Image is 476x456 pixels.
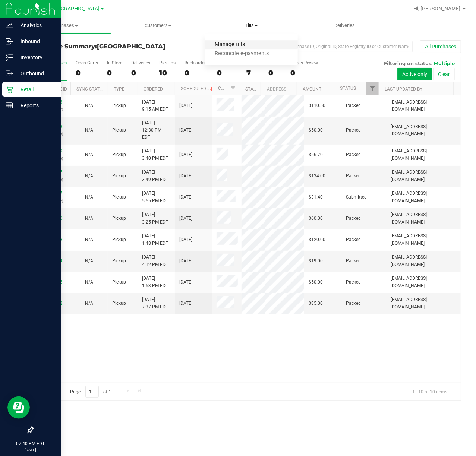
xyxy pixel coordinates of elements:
span: Not Applicable [85,173,93,178]
a: Sync Status [76,86,105,92]
span: [DATE] 1:53 PM EDT [142,275,168,289]
span: Multiple [434,60,455,66]
button: All Purchases [420,40,461,53]
div: In Store [107,60,122,66]
p: Inbound [13,37,58,46]
span: Deliveries [324,22,365,29]
span: Packed [346,257,361,265]
span: [DATE] [179,215,192,222]
div: 0 [131,69,150,77]
a: Last Updated By [385,86,422,92]
button: N/A [85,172,93,180]
span: Pickup [112,300,126,307]
button: N/A [85,215,93,222]
div: 0 [290,69,318,77]
span: Packed [346,300,361,307]
button: N/A [85,279,93,286]
div: 0 [268,69,281,77]
span: Packed [346,172,361,180]
span: $50.00 [309,279,323,286]
span: Page of 1 [64,386,117,398]
p: Retail [13,85,58,94]
span: Pickup [112,215,126,222]
div: Back-orders [185,60,208,66]
div: 0 [107,69,122,77]
inline-svg: Inbound [6,38,13,45]
button: N/A [85,151,93,158]
span: Pickup [112,236,126,243]
span: 1 - 10 of 10 items [406,386,453,397]
a: Customers [111,18,204,34]
span: [EMAIL_ADDRESS][DOMAIN_NAME] [391,296,456,310]
span: [DATE] [179,257,192,265]
a: Purchases [18,18,111,34]
span: [DATE] 7:37 PM EDT [142,296,168,310]
p: Reports [13,101,58,110]
span: $60.00 [309,215,323,222]
div: 10 [159,69,176,77]
span: [GEOGRAPHIC_DATA] [49,6,100,12]
span: Filtering on status: [384,60,432,66]
button: Clear [433,68,455,80]
a: Ordered [144,86,163,92]
a: Type [114,86,124,92]
p: [DATE] [3,447,58,453]
span: $120.00 [309,236,325,243]
span: [DATE] 3:49 PM EDT [142,169,168,183]
div: 0 [76,69,98,77]
span: Pickup [112,151,126,158]
p: Analytics [13,21,58,30]
span: Tills [205,22,298,29]
span: [EMAIL_ADDRESS][DOMAIN_NAME] [391,232,456,247]
input: Search Purchase ID, Original ID, State Registry ID or Customer Name... [264,41,413,52]
span: [DATE] 1:48 PM EDT [142,232,168,247]
span: Purchases [18,22,111,29]
div: Needs Review [290,60,318,66]
span: [EMAIL_ADDRESS][DOMAIN_NAME] [391,254,456,268]
span: Not Applicable [85,279,93,285]
span: [DATE] [179,236,192,243]
inline-svg: Outbound [6,70,13,77]
span: [DATE] 3:40 PM EDT [142,148,168,162]
span: Packed [346,279,361,286]
span: Packed [346,151,361,158]
span: Not Applicable [85,103,93,108]
a: State Registry ID [245,86,284,92]
a: Tills Manage tills Reconcile e-payments [205,18,298,34]
div: 0 [185,69,208,77]
span: Not Applicable [85,127,93,133]
span: [DATE] [179,194,192,201]
a: Filter [366,82,379,95]
th: Address [261,82,297,95]
span: [DATE] 3:25 PM EDT [142,211,168,225]
span: [GEOGRAPHIC_DATA] [97,43,165,50]
button: Active only [397,68,432,80]
button: N/A [85,300,93,307]
button: N/A [85,127,93,134]
span: Pickup [112,127,126,134]
div: Open Carts [76,60,98,66]
span: $19.00 [309,257,323,265]
span: Not Applicable [85,237,93,242]
button: N/A [85,257,93,265]
span: Hi, [PERSON_NAME]! [413,6,462,12]
p: 07:40 PM EDT [3,440,58,447]
span: [DATE] 4:12 PM EDT [142,254,168,268]
inline-svg: Reports [6,102,13,109]
span: [EMAIL_ADDRESS][DOMAIN_NAME] [391,169,456,183]
a: Deliveries [298,18,391,34]
button: N/A [85,102,93,109]
span: $31.40 [309,194,323,201]
span: Not Applicable [85,152,93,157]
span: Packed [346,236,361,243]
p: Inventory [13,53,58,62]
div: Deliveries [131,60,150,66]
span: [EMAIL_ADDRESS][DOMAIN_NAME] [391,211,456,225]
span: Not Applicable [85,301,93,306]
span: [DATE] 5:55 PM EDT [142,190,168,204]
span: [DATE] 12:30 PM EDT [142,120,170,141]
span: $85.00 [309,300,323,307]
span: [DATE] [179,102,192,109]
span: [DATE] 9:15 AM EDT [142,99,168,113]
inline-svg: Analytics [6,22,13,29]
